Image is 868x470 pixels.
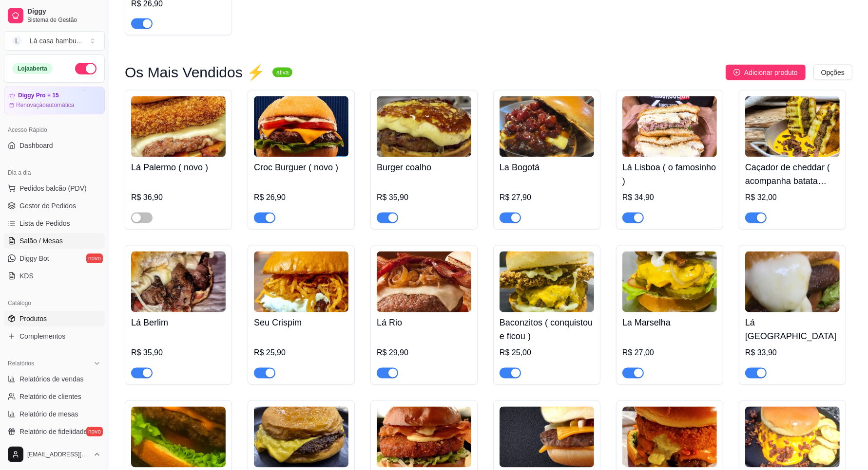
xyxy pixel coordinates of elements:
a: Salão / Mesas [4,233,105,249]
img: product-image [745,252,840,312]
a: DiggySistema de Gestão [4,4,105,27]
img: product-image [745,407,840,468]
article: Diggy Pro + 15 [18,92,59,99]
article: Renovação automática [16,101,74,109]
h4: Lá Rio [377,316,471,330]
a: Gestor de Pedidos [4,198,105,214]
img: product-image [254,96,348,157]
img: product-image [622,96,717,157]
span: Gestor de Pedidos [19,201,76,211]
span: Diggy [27,7,101,16]
span: Relatórios de vendas [19,374,84,384]
div: R$ 27,00 [622,347,717,359]
a: Diggy Botnovo [4,251,105,266]
span: Opções [821,67,845,78]
button: Select a team [4,31,105,51]
a: Lista de Pedidos [4,216,105,231]
div: Acesso Rápido [4,122,105,138]
span: Diggy Bot [19,253,49,263]
div: R$ 33,90 [745,347,840,359]
img: product-image [745,96,840,157]
span: Relatório de mesas [19,409,78,419]
img: product-image [622,252,717,312]
span: KDS [19,271,34,281]
a: Produtos [4,311,105,326]
div: R$ 35,90 [377,192,471,204]
button: Alterar Status [75,63,96,74]
h4: La Bogotá [500,161,594,175]
div: R$ 25,90 [254,347,348,359]
img: product-image [377,407,471,468]
img: product-image [377,252,471,312]
h4: Caçador de cheddar ( acompanha batata crinkle) [745,161,840,188]
a: Relatórios de vendas [4,371,105,387]
a: Relatório de clientes [4,389,105,404]
span: Pedidos balcão (PDV) [19,183,87,193]
a: Relatório de mesas [4,406,105,422]
img: product-image [254,252,348,312]
img: product-image [131,96,226,157]
a: Dashboard [4,138,105,153]
div: Catálogo [4,295,105,311]
h3: Os Mais Vendidos ⚡️ [125,67,265,78]
div: R$ 25,00 [500,347,594,359]
h4: Lá [GEOGRAPHIC_DATA] [745,316,840,343]
img: product-image [500,96,594,157]
span: Relatórios [8,360,34,367]
button: [EMAIL_ADDRESS][DOMAIN_NAME] [4,443,105,466]
span: Relatório de fidelidade [19,427,87,436]
div: R$ 34,90 [622,192,717,204]
h4: Lá Berlim [131,316,226,330]
sup: ativa [272,68,292,77]
div: Dia a dia [4,165,105,181]
span: L [12,36,22,46]
span: Sistema de Gestão [27,16,101,24]
span: Lista de Pedidos [19,218,70,228]
div: Loja aberta [12,63,53,74]
span: Relatório de clientes [19,392,81,401]
a: Complementos [4,328,105,344]
button: Opções [813,65,852,80]
img: product-image [131,407,226,468]
img: product-image [500,407,594,468]
button: Pedidos balcão (PDV) [4,181,105,196]
a: Relatório de fidelidadenovo [4,424,105,439]
h4: La Marselha [622,316,717,330]
a: Diggy Pro + 15Renovaçãoautomática [4,87,105,114]
h4: Burger coalho [377,161,471,175]
span: Complementos [19,331,65,341]
span: Dashboard [19,141,53,150]
div: R$ 29,90 [377,347,471,359]
span: Salão / Mesas [19,236,63,246]
div: R$ 36,90 [131,192,226,204]
img: product-image [622,407,717,468]
h4: Croc Burguer ( novo ) [254,161,348,175]
span: Adicionar produto [744,67,798,78]
h4: Seu Crispim [254,316,348,330]
span: plus-circle [733,69,740,76]
h4: Lá Lisboa ( o famosinho ) [622,161,717,188]
a: KDS [4,268,105,284]
span: Produtos [19,314,47,324]
img: product-image [131,252,226,312]
button: Adicionar produto [726,65,806,80]
img: product-image [377,96,471,157]
div: Lá casa hambu ... [30,36,82,46]
h4: Lá Palermo ( novo ) [131,161,226,175]
span: [EMAIL_ADDRESS][DOMAIN_NAME] [27,451,89,458]
img: product-image [254,407,348,468]
div: R$ 27,90 [500,192,594,204]
img: product-image [500,252,594,312]
div: R$ 35,90 [131,347,226,359]
div: R$ 26,90 [254,192,348,204]
h4: Baconzitos ( conquistou e ficou ) [500,316,594,343]
div: R$ 32,00 [745,192,840,204]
